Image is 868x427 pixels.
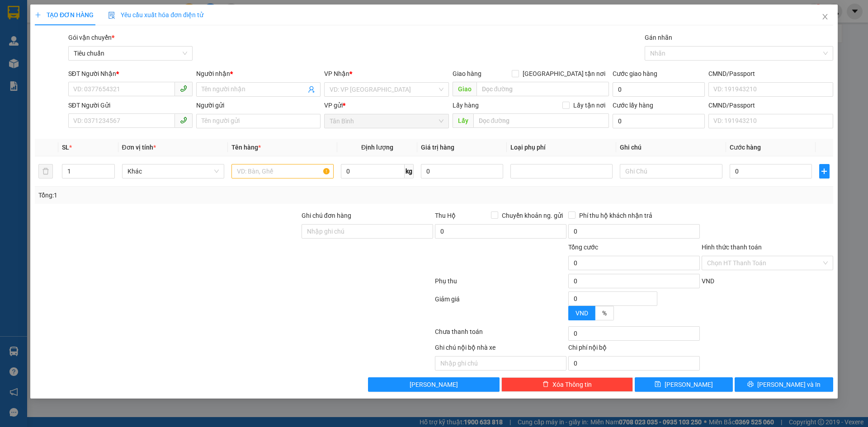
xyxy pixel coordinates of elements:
[735,377,833,392] button: printer[PERSON_NAME] và In
[502,377,633,392] button: deleteXóa Thông tin
[568,343,700,356] div: Chi phí nội bộ
[180,117,187,124] span: phone
[196,100,321,110] div: Người gửi
[302,212,351,219] label: Ghi chú đơn hàng
[62,144,70,151] span: SL
[108,11,203,19] span: Yêu cầu xuất hóa đơn điện tử
[453,102,479,109] span: Lấy hàng
[568,244,598,251] span: Tổng cước
[330,114,443,128] span: Tân Bình
[368,377,500,392] button: [PERSON_NAME]
[231,164,334,178] input: VD: Bàn, Ghế
[821,13,829,20] span: close
[325,70,350,77] span: VP Nhận
[617,139,726,156] th: Ghi chú
[476,82,609,96] input: Dọc đường
[74,47,187,60] span: Tiêu chuẩn
[35,11,94,19] span: TẠO ĐƠN HÀNG
[108,12,115,19] img: icon
[613,102,653,109] label: Cước lấy hàng
[127,164,219,178] span: Khác
[453,70,481,77] span: Giao hàng
[68,69,193,79] div: SĐT Người Nhận
[196,69,321,79] div: Người nhận
[602,310,607,317] span: %
[453,113,473,128] span: Lấy
[302,224,433,239] input: Ghi chú đơn hàng
[435,343,566,356] div: Ghi chú nội bộ nhà xe
[552,380,592,389] span: Xóa Thông tin
[68,34,114,41] span: Gói vận chuyển
[507,139,616,156] th: Loại phụ phí
[38,164,53,178] button: delete
[576,310,588,317] span: VND
[405,164,414,178] span: kg
[613,114,705,128] input: Cước lấy hàng
[68,100,193,110] div: SĐT Người Gửi
[613,82,705,97] input: Cước giao hàng
[38,190,335,200] div: Tổng: 1
[325,100,449,110] div: VP gửi
[473,113,609,128] input: Dọc đường
[122,144,156,151] span: Đơn vị tính
[613,70,657,77] label: Cước giao hàng
[498,211,566,221] span: Chuyển khoản ng. gửi
[421,144,454,151] span: Giá trị hàng
[747,381,754,388] span: printer
[542,381,549,388] span: delete
[570,100,609,110] span: Lấy tận nơi
[453,82,476,96] span: Giao
[434,327,567,343] div: Chưa thanh toán
[308,86,316,93] span: user-add
[708,100,833,110] div: CMND/Passport
[708,69,833,79] div: CMND/Passport
[434,294,567,324] div: Giảm giá
[620,164,722,178] input: Ghi Chú
[421,164,503,178] input: 0
[702,244,762,251] label: Hình thức thanh toán
[180,85,187,92] span: phone
[730,144,761,151] span: Cước hàng
[410,380,458,389] span: [PERSON_NAME]
[757,380,821,389] span: [PERSON_NAME] và In
[820,168,829,175] span: plus
[519,69,609,79] span: [GEOGRAPHIC_DATA] tận nơi
[645,34,672,41] label: Gán nhãn
[35,12,41,18] span: plus
[819,164,829,178] button: plus
[665,380,713,389] span: [PERSON_NAME]
[576,211,656,221] span: Phí thu hộ khách nhận trả
[231,144,261,151] span: Tên hàng
[434,276,567,292] div: Phụ thu
[435,212,456,219] span: Thu Hộ
[435,356,566,371] input: Nhập ghi chú
[655,381,661,388] span: save
[635,377,733,392] button: save[PERSON_NAME]
[812,5,838,30] button: Close
[702,277,714,285] span: VND
[361,144,393,151] span: Định lượng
